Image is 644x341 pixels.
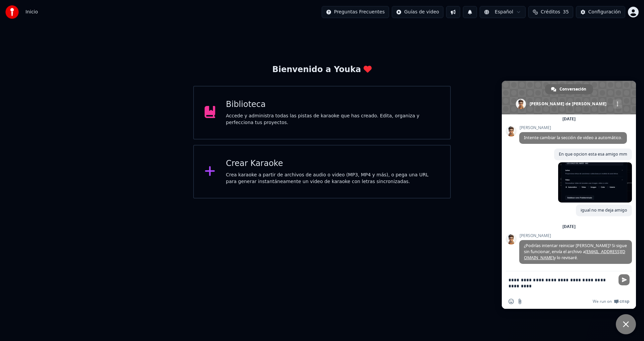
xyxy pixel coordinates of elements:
[392,6,443,18] button: Guías de video
[524,249,625,261] a: [EMAIL_ADDRESS][DOMAIN_NAME]
[620,299,629,304] span: Crisp
[226,158,440,169] div: Crear Karaoke
[524,135,622,140] span: Intente cambiar la sección de video a automático.
[562,117,576,121] div: [DATE]
[5,5,19,19] img: youka
[563,9,569,15] span: 35
[616,314,636,334] a: Cerrar el chat
[322,6,389,18] button: Preguntas Frecuentes
[593,299,612,304] span: We run on
[508,299,514,304] span: Insertar un emoji
[562,225,576,229] div: [DATE]
[226,99,440,110] div: Biblioteca
[528,6,573,18] button: Créditos35
[581,207,627,213] span: igual no me deja amigo
[226,113,440,126] div: Accede y administra todas las pistas de karaoke que has creado. Edita, organiza y perfecciona tus...
[25,9,38,15] nav: breadcrumb
[593,299,629,304] a: We run onCrisp
[508,271,616,294] textarea: Escribe aquí tu mensaje...
[541,9,560,15] span: Créditos
[619,274,630,285] span: Enviar
[559,151,627,157] span: En que opcion esta esa amigo mm
[517,299,523,304] span: Enviar un archivo
[545,84,593,94] a: Conversación
[25,9,38,15] span: Inicio
[588,9,621,15] div: Configuración
[576,6,625,18] button: Configuración
[226,172,440,185] div: Crea karaoke a partir de archivos de audio o video (MP3, MP4 y más), o pega una URL para generar ...
[519,125,627,130] span: [PERSON_NAME]
[524,243,627,261] span: ¿Podrías intentar reiniciar [PERSON_NAME]? Si sigue sin funcionar, envía el archivo a y lo revisaré.
[559,84,586,94] span: Conversación
[519,233,632,238] span: [PERSON_NAME]
[272,64,372,75] div: Bienvenido a Youka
